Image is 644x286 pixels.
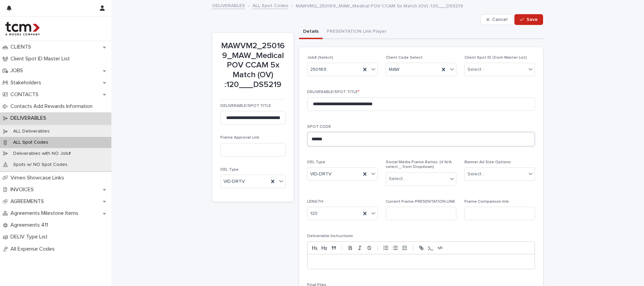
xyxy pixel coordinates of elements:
[481,14,513,25] button: Cancel
[310,210,318,217] span: 120
[220,104,271,108] span: DELIVERABLE/SPOT TITLE
[307,90,359,94] span: DELIVERABLE/SPOT TITLE
[220,168,239,172] span: DEL Type
[220,41,286,90] p: MAWVM2_250169_MAW_Medical POV CCAM 5x Match (OV) :120___DS5219
[8,128,55,134] p: ALL Deliverables
[8,222,53,228] p: Agreements 411
[307,200,323,204] span: LENGTH
[514,14,543,25] button: Save
[8,246,60,252] p: All Expense Codes
[8,140,54,145] p: ALL Spot Codes
[467,171,484,178] div: Select...
[8,115,52,121] p: DELIVERABLES
[527,17,538,22] span: Save
[307,125,331,129] span: SPOT CODE
[252,1,288,9] a: ALL Spot Codes
[8,80,47,86] p: Stakeholders
[310,171,331,178] span: VID-DRTV
[464,160,512,164] span: Banner Ad Size Options:
[464,200,509,204] span: Frame Comparison link
[389,66,399,73] span: MAW
[212,1,245,9] a: DELIVERABLES
[492,17,507,22] span: Cancel
[8,187,39,193] p: INVOICES
[389,175,406,182] div: Select...
[8,67,28,74] p: JOBS
[386,200,455,204] span: Current Frame PRESENTATION LINK
[8,210,84,217] p: Agreements Milestone Items
[8,91,44,98] p: CONTACTS
[8,103,98,110] p: Contacts Add Rewards Information
[5,22,40,35] img: 4hMmSqQkux38exxPVZHQ
[467,66,484,73] div: Select...
[386,160,452,169] span: Social Media Frame Ratios: (if N/A select _ from Dropdown)
[307,234,353,238] span: Deliverable Instructions
[8,151,76,156] p: Deliverables with NO Job#
[307,160,325,164] span: DEL Type
[464,56,527,60] span: Client Spot ID (from Master List)
[8,56,75,62] p: Client Spot ID Master List
[8,198,49,205] p: AGREEMENTS
[8,44,36,50] p: CLIENTS
[220,136,259,140] span: Frame Approval Link
[8,175,70,181] p: Vimeo Showcase Links
[386,56,423,60] span: Client Code Select
[296,2,463,9] p: MAWVM2_250169_MAW_Medical POV CCAM 5x Match (OV) :120___DS5219
[307,56,333,60] span: Job# (Select)
[310,66,326,73] span: 250169
[323,25,391,39] button: PRESENTATION Link Player
[8,234,53,240] p: DELIV Type List
[223,178,245,185] span: VID-DRTV
[299,25,323,39] button: Details
[8,162,73,168] p: Spots w/ NO Spot Codes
